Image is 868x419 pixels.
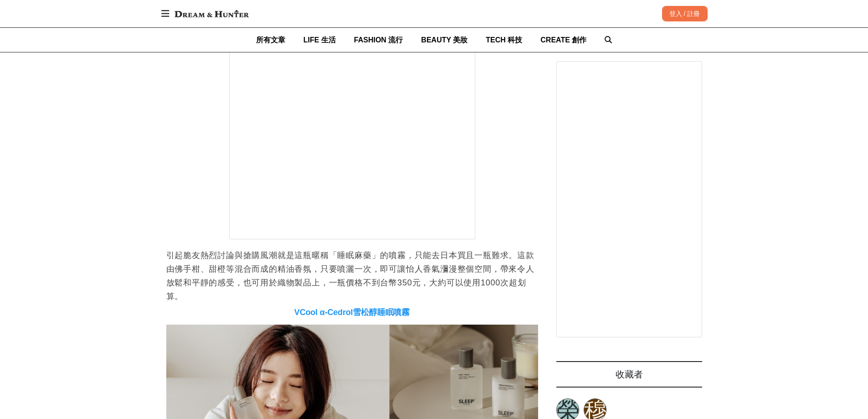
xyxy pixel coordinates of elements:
[421,28,467,52] a: BEAUTY 美妝
[303,28,336,52] a: LIFE 生活
[354,36,403,44] span: FASHION 流行
[486,28,522,52] a: TECH 科技
[166,248,538,303] p: 引起脆友熱烈討論與搶購風潮就是這瓶暱稱「睡眠麻藥」的噴霧，只能去日本買且一瓶難求。這款由佛手柑、甜橙等混合而成的精油香氛，只要噴灑一次，即可讓怡人香氣瀰漫整個空間，帶來令人放鬆和平靜的感受，也可...
[540,36,586,44] span: CREATE 創作
[421,36,467,44] span: BEAUTY 美妝
[662,6,708,21] div: 登入 / 註冊
[540,28,586,52] a: CREATE 創作
[294,308,410,317] span: VCool α-Cedrol雪松醇睡眠噴霧
[303,36,336,44] span: LIFE 生活
[256,28,285,52] a: 所有文章
[486,36,522,44] span: TECH 科技
[170,5,253,22] img: Dream & Hunter
[616,369,643,379] span: 收藏者
[256,36,285,44] span: 所有文章
[354,28,403,52] a: FASHION 流行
